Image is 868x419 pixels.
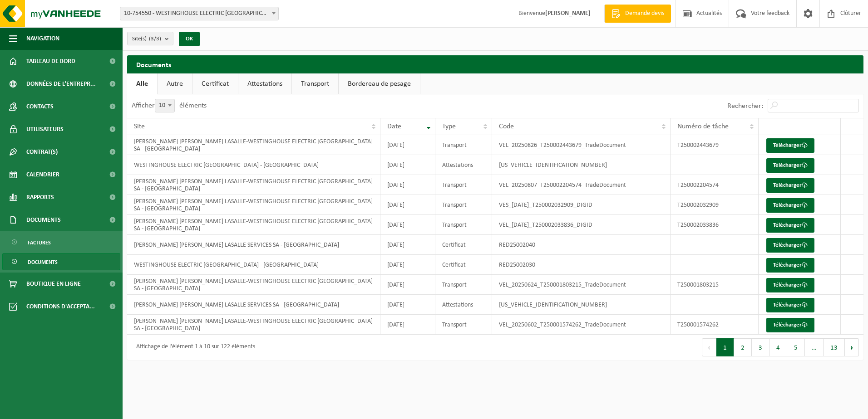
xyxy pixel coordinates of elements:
[435,315,492,335] td: Transport
[492,275,671,295] td: VEL_20250624_T250001803215_TradeDocument
[752,338,769,356] button: 3
[238,73,291,94] a: Attestations
[28,253,58,271] span: Documents
[766,178,814,193] a: Télécharger
[127,175,380,195] td: [PERSON_NAME] [PERSON_NAME] LASALLE-WESTINGHOUSE ELECTRIC [GEOGRAPHIC_DATA] SA - [GEOGRAPHIC_DATA]
[766,318,814,332] a: Télécharger
[671,195,759,215] td: T250002032909
[766,258,814,273] a: Télécharger
[26,209,61,231] span: Documents
[120,7,278,20] span: 10-754550 - WESTINGHOUSE ELECTRIC BELGIUM - NIVELLES
[766,298,814,312] a: Télécharger
[492,195,671,215] td: VES_[DATE]_T250002032909_DIGID
[28,234,51,251] span: Factures
[132,32,161,46] span: Site(s)
[132,102,207,109] label: Afficher éléments
[380,295,435,315] td: [DATE]
[387,123,401,130] span: Date
[26,73,96,95] span: Données de l'entrepr...
[766,218,814,233] a: Télécharger
[671,275,759,295] td: T250001803215
[380,215,435,235] td: [DATE]
[127,275,380,295] td: [PERSON_NAME] [PERSON_NAME] LASALLE-WESTINGHOUSE ELECTRIC [GEOGRAPHIC_DATA] SA - [GEOGRAPHIC_DATA]
[127,315,380,335] td: [PERSON_NAME] [PERSON_NAME] LASALLE-WESTINGHOUSE ELECTRIC [GEOGRAPHIC_DATA] SA - [GEOGRAPHIC_DATA]
[127,73,157,94] a: Alle
[787,338,805,356] button: 5
[5,399,152,419] iframe: chat widget
[435,295,492,315] td: Attestations
[132,339,255,356] div: Affichage de l'élément 1 à 10 sur 122 éléments
[134,123,145,130] span: Site
[716,338,734,356] button: 1
[158,73,192,94] a: Autre
[339,73,420,94] a: Bordereau de pesage
[26,273,81,295] span: Boutique en ligne
[805,338,824,356] span: …
[492,215,671,235] td: VEL_[DATE]_T250002033836_DIGID
[127,215,380,235] td: [PERSON_NAME] [PERSON_NAME] LASALLE-WESTINGHOUSE ELECTRIC [GEOGRAPHIC_DATA] SA - [GEOGRAPHIC_DATA]
[127,195,380,215] td: [PERSON_NAME] [PERSON_NAME] LASALLE-WESTINGHOUSE ELECTRIC [GEOGRAPHIC_DATA] SA - [GEOGRAPHIC_DATA]
[380,235,435,255] td: [DATE]
[824,338,845,356] button: 13
[435,195,492,215] td: Transport
[26,95,54,118] span: Contacts
[435,275,492,295] td: Transport
[702,338,716,356] button: Previous
[734,338,752,356] button: 2
[435,235,492,255] td: Certificat
[769,338,787,356] button: 4
[766,278,814,292] a: Télécharger
[492,235,671,255] td: RED25002040
[766,198,814,213] a: Télécharger
[120,7,279,20] span: 10-754550 - WESTINGHOUSE ELECTRIC BELGIUM - NIVELLES
[766,238,814,253] a: Télécharger
[671,175,759,195] td: T250002204574
[845,338,859,356] button: Next
[2,253,120,270] a: Documents
[380,175,435,195] td: [DATE]
[26,163,59,186] span: Calendrier
[766,138,814,153] a: Télécharger
[492,175,671,195] td: VEL_20250807_T250002204574_TradeDocument
[499,123,514,130] span: Code
[492,315,671,335] td: VEL_20250602_T250001574262_TradeDocument
[671,315,759,335] td: T250001574262
[380,195,435,215] td: [DATE]
[26,186,54,209] span: Rapports
[380,135,435,155] td: [DATE]
[149,36,161,42] count: (3/3)
[604,5,671,23] a: Demande devis
[155,99,174,112] span: 10
[492,155,671,175] td: [US_VEHICLE_IDENTIFICATION_NUMBER]
[435,135,492,155] td: Transport
[155,99,175,112] span: 10
[127,55,863,73] h2: Documents
[26,27,59,50] span: Navigation
[492,135,671,155] td: VEL_20250826_T250002443679_TradeDocument
[435,155,492,175] td: Attestations
[492,255,671,275] td: RED25002030
[26,118,64,141] span: Utilisateurs
[26,141,58,163] span: Contrat(s)
[727,102,763,110] label: Rechercher:
[677,123,729,130] span: Numéro de tâche
[435,255,492,275] td: Certificat
[127,255,380,275] td: WESTINGHOUSE ELECTRIC [GEOGRAPHIC_DATA] - [GEOGRAPHIC_DATA]
[192,73,238,94] a: Certificat
[492,295,671,315] td: [US_VEHICLE_IDENTIFICATION_NUMBER]
[435,175,492,195] td: Transport
[2,234,120,251] a: Factures
[671,135,759,155] td: T250002443679
[380,315,435,335] td: [DATE]
[127,135,380,155] td: [PERSON_NAME] [PERSON_NAME] LASALLE-WESTINGHOUSE ELECTRIC [GEOGRAPHIC_DATA] SA - [GEOGRAPHIC_DATA]
[26,50,75,73] span: Tableau de bord
[623,9,666,18] span: Demande devis
[179,32,200,46] button: OK
[435,215,492,235] td: Transport
[380,155,435,175] td: [DATE]
[127,235,380,255] td: [PERSON_NAME] [PERSON_NAME] LASALLE SERVICES SA - [GEOGRAPHIC_DATA]
[26,295,95,318] span: Conditions d'accepta...
[127,32,173,45] button: Site(s)(3/3)
[380,255,435,275] td: [DATE]
[380,275,435,295] td: [DATE]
